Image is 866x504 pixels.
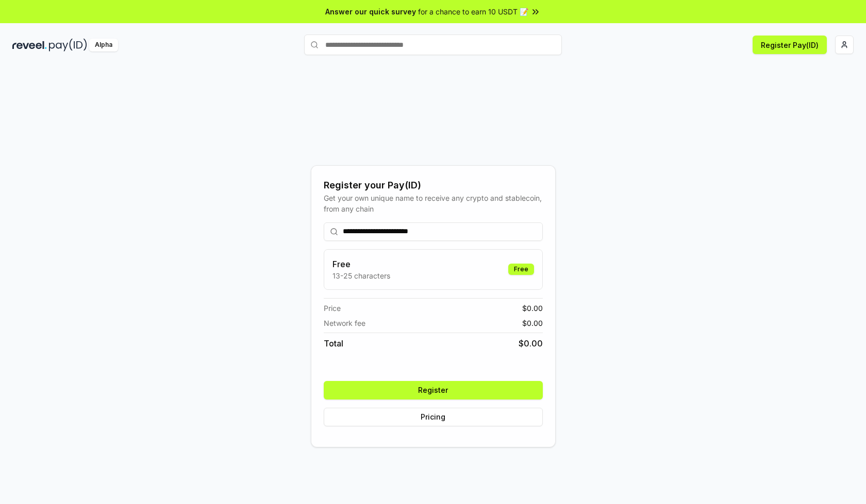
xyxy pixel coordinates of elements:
div: Free [508,264,534,275]
span: Answer our quick survey [325,6,416,17]
button: Register Pay(ID) [753,36,827,54]
span: $ 0.00 [519,337,543,350]
span: Price [324,303,341,314]
button: Pricing [324,408,543,426]
div: Get your own unique name to receive any crypto and stablecoin, from any chain [324,193,543,214]
h3: Free [332,258,390,270]
span: for a chance to earn 10 USDT 📝 [418,6,528,17]
span: Total [324,337,343,350]
div: Register your Pay(ID) [324,178,543,193]
span: Network fee [324,318,365,328]
span: $ 0.00 [522,318,543,328]
img: reveel_dark [12,39,47,51]
span: $ 0.00 [522,303,543,314]
img: pay_id [49,39,87,51]
div: Alpha [89,39,118,51]
button: Register [324,381,543,399]
p: 13-25 characters [332,270,390,281]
